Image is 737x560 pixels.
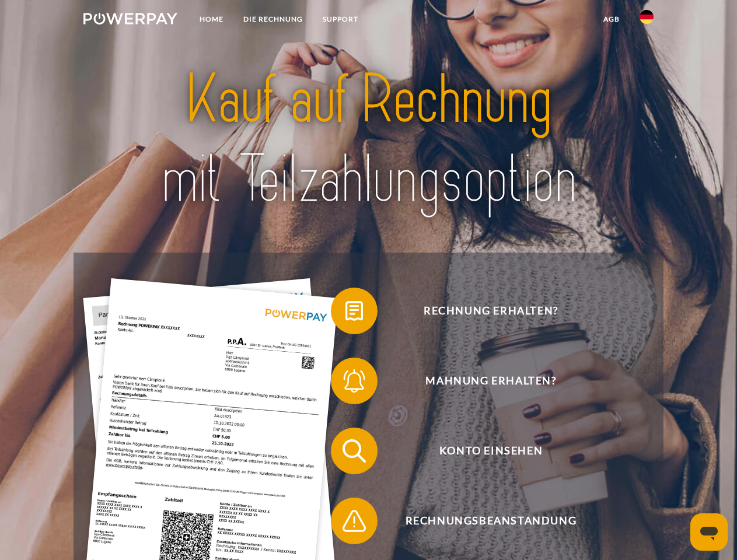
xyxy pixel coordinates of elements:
button: Mahnung erhalten? [331,358,634,404]
button: Konto einsehen [331,428,634,474]
img: qb_warning.svg [340,506,369,535]
span: Rechnungsbeanstandung [348,498,634,544]
button: Rechnungsbeanstandung [331,498,634,544]
span: Rechnung erhalten? [348,288,634,334]
img: qb_bill.svg [340,296,369,325]
img: de [640,10,654,24]
iframe: Schaltfläche zum Öffnen des Messaging-Fensters [690,513,728,551]
a: SUPPORT [313,9,368,30]
a: Home [190,9,233,30]
a: DIE RECHNUNG [233,9,313,30]
img: qb_bell.svg [340,366,369,395]
img: title-powerpay_de.svg [111,56,626,223]
button: Rechnung erhalten? [331,288,634,334]
img: qb_search.svg [340,436,369,466]
a: agb [593,9,630,30]
span: Konto einsehen [348,428,634,474]
span: Mahnung erhalten? [348,358,634,404]
img: logo-powerpay-white.svg [83,13,177,24]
